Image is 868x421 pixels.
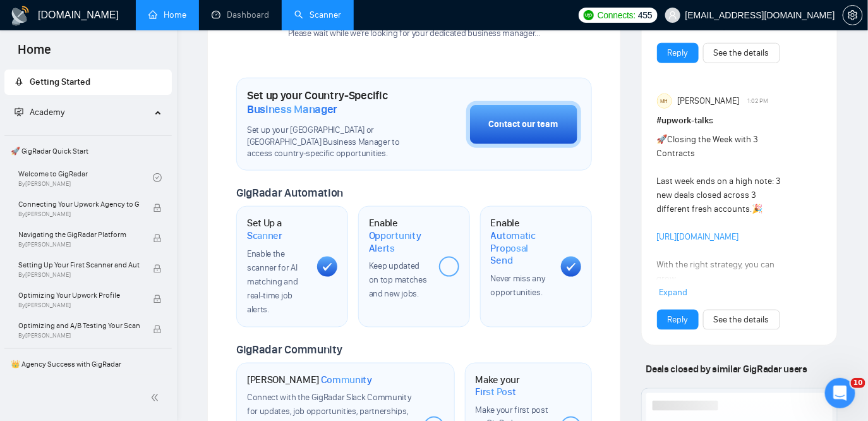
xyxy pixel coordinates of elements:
[851,378,865,388] span: 10
[668,313,688,327] a: Reply
[153,234,162,243] span: lock
[584,10,594,20] img: upwork-logo.png
[843,5,863,25] button: setting
[18,319,140,332] span: Optimizing and A/B Testing Your Scanner for Better Results
[30,107,64,118] span: Academy
[247,88,403,116] h1: Set up your Country-Specific
[598,8,636,22] span: Connects:
[321,374,372,386] span: Community
[30,76,90,87] span: Getting Started
[153,264,162,273] span: lock
[703,310,780,330] button: See the details
[153,204,162,212] span: lock
[677,94,739,108] span: [PERSON_NAME]
[369,260,427,299] span: Keep updated on top matches and new jobs.
[18,289,140,302] span: Optimizing Your Upwork Profile
[668,11,677,20] span: user
[15,107,64,118] span: Academy
[153,295,162,303] span: lock
[657,114,822,128] h1: # upwork-talks
[476,386,516,398] span: First Post
[641,358,812,381] span: Deals closed by similar GigRadar users
[280,28,548,40] div: Please wait while we're looking for your dedicated business manager...
[18,302,140,309] span: By [PERSON_NAME]
[668,46,688,60] a: Reply
[247,229,282,242] span: Scanner
[247,374,372,386] h1: [PERSON_NAME]
[658,94,672,108] div: MH
[247,125,403,161] span: Set up your [GEOGRAPHIC_DATA] or [GEOGRAPHIC_DATA] Business Manager to access country-specific op...
[18,198,140,210] span: Connecting Your Upwork Agency to GigRadar
[752,204,763,214] span: 🎉
[236,186,343,200] span: GigRadar Automation
[714,46,769,60] a: See the details
[212,9,269,20] a: dashboardDashboard
[153,173,162,182] span: check-circle
[843,10,863,20] a: setting
[6,351,171,377] span: 👑 Agency Success with GigRadar
[825,378,855,408] iframe: Intercom live chat
[491,273,545,298] span: Never miss any opportunities.
[703,43,780,63] button: See the details
[491,229,551,267] span: Automatic Proposal Send
[236,343,342,357] span: GigRadar Community
[18,259,140,271] span: Setting Up Your First Scanner and Auto-Bidder
[747,95,768,107] span: 1:02 PM
[294,9,341,20] a: searchScanner
[4,70,172,95] li: Getting Started
[148,9,186,20] a: homeHome
[18,332,140,339] span: By [PERSON_NAME]
[489,118,558,131] div: Contact our team
[10,6,30,26] img: logo
[15,77,23,86] span: rocket
[18,228,140,241] span: Navigating the GigRadar Platform
[153,325,162,334] span: lock
[657,310,699,330] button: Reply
[369,217,429,254] h1: Enable
[150,391,163,404] span: double-left
[660,287,688,298] span: Expand
[18,271,140,279] span: By [PERSON_NAME]
[476,374,551,398] h1: Make your
[15,107,23,116] span: fund-projection-screen
[8,40,61,67] span: Home
[18,210,140,218] span: By [PERSON_NAME]
[247,217,307,241] h1: Set Up a
[714,313,769,327] a: See the details
[247,102,337,116] span: Business Manager
[657,231,739,242] a: [URL][DOMAIN_NAME]
[491,217,551,267] h1: Enable
[18,241,140,248] span: By [PERSON_NAME]
[843,10,862,20] span: setting
[247,248,298,315] span: Enable the scanner for AI matching and real-time job alerts.
[18,164,153,192] a: Welcome to GigRadarBy[PERSON_NAME]
[6,138,171,164] span: 🚀 GigRadar Quick Start
[657,134,668,145] span: 🚀
[369,229,429,254] span: Opportunity Alerts
[657,43,699,63] button: Reply
[466,101,581,148] button: Contact our team
[638,8,652,22] span: 455
[657,133,789,286] div: Closing the Week with 3 Contracts Last week ends on a high note: 3 new deals closed across 3 diff...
